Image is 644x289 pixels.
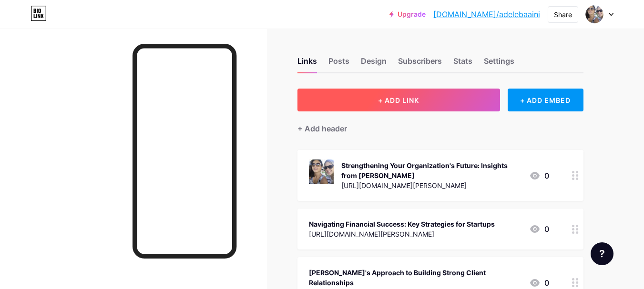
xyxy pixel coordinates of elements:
div: [PERSON_NAME]'s Approach to Building Strong Client Relationships [309,268,521,288]
div: Stats [453,55,472,72]
div: 0 [529,223,549,235]
img: Strengthening Your Organization's Future: Insights from Adele Baaini [309,159,334,184]
div: Subscribers [398,55,442,72]
div: [URL][DOMAIN_NAME][PERSON_NAME] [309,229,495,239]
div: Navigating Financial Success: Key Strategies for Startups [309,219,495,229]
div: 0 [529,277,549,289]
div: Share [554,10,572,20]
div: Links [297,55,317,72]
div: Posts [328,55,349,72]
div: Strengthening Your Organization's Future: Insights from [PERSON_NAME] [341,160,521,180]
span: + ADD LINK [378,96,419,104]
img: adelebaaini [585,5,603,23]
div: Design [361,55,387,72]
div: Settings [484,55,514,72]
button: + ADD LINK [297,89,500,111]
a: Upgrade [389,10,426,18]
div: [URL][DOMAIN_NAME][PERSON_NAME] [341,180,521,190]
div: 0 [529,170,549,181]
div: + Add header [297,123,347,134]
div: + ADD EMBED [508,89,583,111]
a: [DOMAIN_NAME]/adelebaaini [433,9,540,20]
